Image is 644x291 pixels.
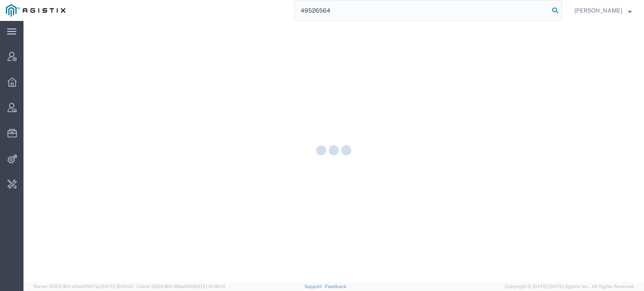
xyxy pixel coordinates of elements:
[34,284,133,289] span: Server: 2025.18.0-a0edd1917ac
[6,4,65,17] img: logo
[574,6,622,15] span: Stanislav Polovyi
[505,283,634,290] span: Copyright © [DATE]-[DATE] Agistix Inc., All Rights Reserved
[294,0,549,21] input: Search for shipment number, reference number
[137,284,225,289] span: Client: 2025.18.0-198a450
[192,284,225,289] span: [DATE] 10:06:13
[100,284,133,289] span: [DATE] 10:10:00
[574,5,632,15] button: [PERSON_NAME]
[325,284,346,289] a: Feedback
[304,284,325,289] a: Support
